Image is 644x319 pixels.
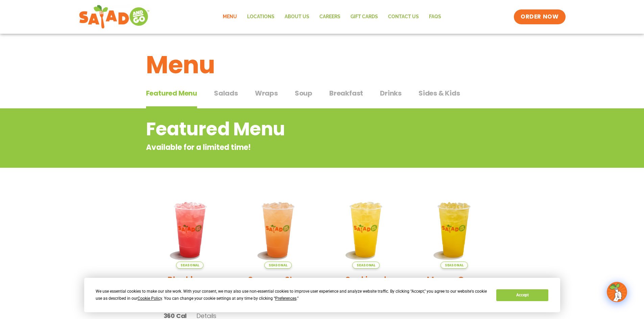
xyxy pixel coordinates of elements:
[239,274,317,297] h2: Summer Stone Fruit Lemonade
[415,191,493,269] img: Product photo for Mango Grove Lemonade
[383,9,424,25] a: Contact Us
[275,296,296,301] span: Preferences
[280,9,314,25] a: About Us
[146,47,498,83] h1: Menu
[151,191,229,269] img: Product photo for Blackberry Bramble Lemonade
[96,288,488,302] div: We use essential cookies to make our site work. With your consent, we may also use non-essential ...
[151,274,229,309] h2: Blackberry [PERSON_NAME] Lemonade
[255,88,278,98] span: Wraps
[146,142,444,153] p: Available for a limited time!
[327,191,405,269] img: Product photo for Sunkissed Yuzu Lemonade
[79,3,150,30] img: new-SAG-logo-768×292
[84,278,560,312] div: Cookie Consent Prompt
[218,9,242,25] a: Menu
[327,274,405,297] h2: Sunkissed [PERSON_NAME]
[264,262,292,269] span: Seasonal
[440,262,468,269] span: Seasonal
[146,86,498,109] div: Tabbed content
[521,13,558,21] span: ORDER NOW
[314,9,345,25] a: Careers
[242,9,280,25] a: Locations
[415,274,493,297] h2: Mango Grove Lemonade
[607,283,626,301] img: wpChatIcon
[329,88,363,98] span: Breakfast
[295,88,312,98] span: Soup
[218,9,446,25] nav: Menu
[239,191,317,269] img: Product photo for Summer Stone Fruit Lemonade
[514,9,565,24] a: ORDER NOW
[352,262,380,269] span: Seasonal
[214,88,238,98] span: Salads
[146,115,444,143] h2: Featured Menu
[424,9,446,25] a: FAQs
[345,9,383,25] a: GIFT CARDS
[419,88,460,98] span: Sides & Kids
[146,88,197,98] span: Featured Menu
[138,296,162,301] span: Cookie Policy
[496,289,548,301] button: Accept
[380,88,402,98] span: Drinks
[176,262,204,269] span: Seasonal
